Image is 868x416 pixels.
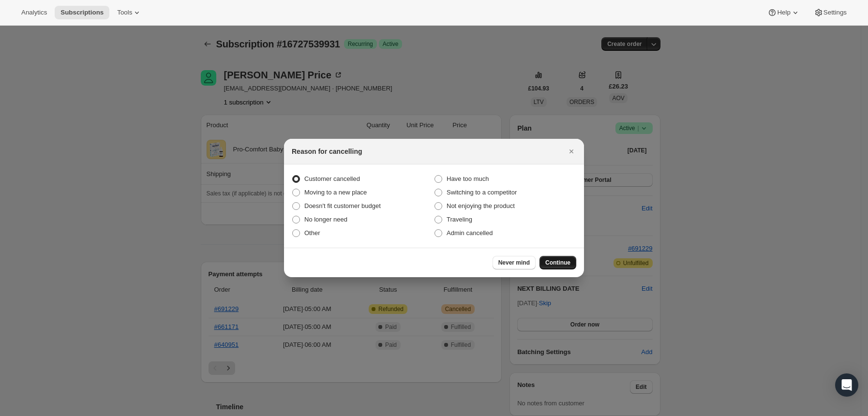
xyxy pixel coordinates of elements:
[762,6,806,19] button: Help
[304,202,381,209] span: Doesn't fit customer budget
[565,145,578,158] button: Close
[15,6,53,19] button: Analytics
[304,175,360,182] span: Customer cancelled
[447,216,472,223] span: Traveling
[304,229,320,237] span: Other
[493,256,536,269] button: Never mind
[447,229,493,237] span: Admin cancelled
[447,175,489,182] span: Have too much
[777,9,790,16] span: Help
[55,6,109,19] button: Subscriptions
[835,373,858,397] div: Open Intercom Messenger
[498,259,530,267] span: Never mind
[447,202,515,209] span: Not enjoying the product
[21,9,47,16] span: Analytics
[304,189,367,196] span: Moving to a new place
[447,189,517,196] span: Switching to a competitor
[117,9,132,16] span: Tools
[823,9,847,16] span: Settings
[545,259,570,267] span: Continue
[60,9,104,16] span: Subscriptions
[808,6,853,19] button: Settings
[111,6,148,19] button: Tools
[292,147,362,156] h2: Reason for cancelling
[539,256,576,269] button: Continue
[304,216,347,223] span: No longer need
